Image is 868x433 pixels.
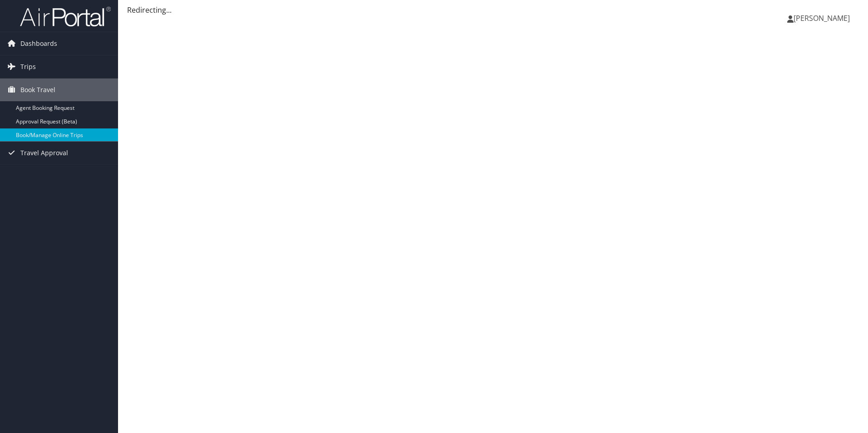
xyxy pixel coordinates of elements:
[20,55,36,78] span: Trips
[20,142,68,164] span: Travel Approval
[20,32,57,55] span: Dashboards
[127,5,859,15] div: Redirecting...
[20,79,55,101] span: Book Travel
[20,6,111,27] img: airportal-logo.png
[794,13,850,23] span: [PERSON_NAME]
[787,5,859,32] a: [PERSON_NAME]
